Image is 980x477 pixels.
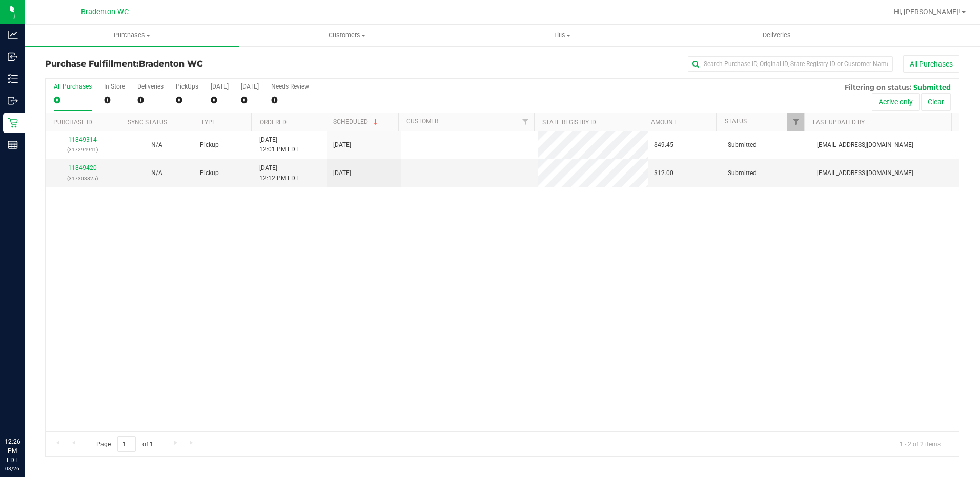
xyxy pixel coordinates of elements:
[669,25,884,46] a: Deliveries
[903,55,959,73] button: All Purchases
[654,168,673,178] span: $12.00
[406,118,438,125] a: Customer
[8,96,18,106] inline-svg: Outbound
[45,59,350,69] h3: Purchase Fulfillment:
[241,83,259,90] div: [DATE]
[271,83,309,90] div: Needs Review
[176,94,198,106] div: 0
[211,94,229,106] div: 0
[151,168,162,178] button: N/A
[68,136,97,143] a: 11849314
[817,140,913,150] span: [EMAIL_ADDRESS][DOMAIN_NAME]
[68,164,97,171] a: 11849420
[749,31,805,40] span: Deliveries
[200,168,219,178] span: Pickup
[200,140,219,150] span: Pickup
[8,118,18,128] inline-svg: Retail
[239,25,454,46] a: Customers
[240,31,454,40] span: Customers
[654,140,673,150] span: $49.45
[117,436,136,452] input: 1
[5,465,20,472] p: 08/26
[52,174,114,183] p: (317303825)
[151,140,162,150] button: N/A
[8,30,18,40] inline-svg: Analytics
[54,94,92,106] div: 0
[53,119,92,126] a: Purchase ID
[137,83,164,90] div: Deliveries
[260,119,287,126] a: Ordered
[176,83,198,90] div: PickUps
[728,140,757,150] span: Submitted
[151,169,162,177] span: Not Applicable
[128,119,167,126] a: Sync Status
[201,119,216,126] a: Type
[787,113,804,131] a: Filter
[725,118,747,125] a: Status
[10,395,41,426] iframe: Resource center
[88,436,161,452] span: Page of 1
[913,83,951,91] span: Submitted
[333,118,380,125] a: Scheduled
[8,52,18,62] inline-svg: Inbound
[52,145,114,155] p: (317294941)
[104,94,125,106] div: 0
[211,83,229,90] div: [DATE]
[25,31,239,40] span: Purchases
[139,59,203,69] span: Bradenton WC
[813,119,865,126] a: Last Updated By
[25,25,239,46] a: Purchases
[241,94,259,106] div: 0
[688,56,893,72] input: Search Purchase ID, Original ID, State Registry ID or Customer Name...
[728,168,757,178] span: Submitted
[542,119,596,126] a: State Registry ID
[151,141,162,148] span: Not Applicable
[333,140,351,150] span: [DATE]
[651,119,677,126] a: Amount
[455,31,669,40] span: Tills
[872,93,920,111] button: Active only
[891,436,949,451] span: 1 - 2 of 2 items
[333,168,351,178] span: [DATE]
[137,94,164,106] div: 0
[817,168,913,178] span: [EMAIL_ADDRESS][DOMAIN_NAME]
[81,8,129,16] span: Bradenton WC
[54,83,92,90] div: All Purchases
[921,93,951,111] button: Clear
[455,25,669,46] a: Tills
[104,83,125,90] div: In Store
[271,94,309,106] div: 0
[5,437,20,465] p: 12:26 PM EDT
[517,113,534,131] a: Filter
[8,74,18,84] inline-svg: Inventory
[259,135,299,155] span: [DATE] 12:01 PM EDT
[8,140,18,150] inline-svg: Reports
[845,83,911,91] span: Filtering on status:
[259,163,299,183] span: [DATE] 12:12 PM EDT
[894,8,961,16] span: Hi, [PERSON_NAME]!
